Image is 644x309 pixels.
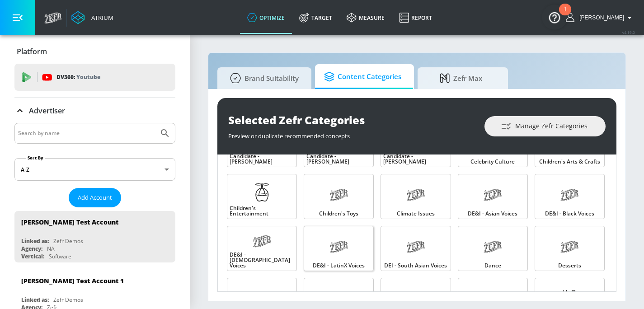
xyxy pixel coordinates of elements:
[306,154,371,164] span: Candidate - [PERSON_NAME]
[71,11,113,24] a: Atrium
[458,226,528,271] a: Dance
[558,263,581,268] span: Desserts
[227,226,297,271] a: DE&I - [DEMOGRAPHIC_DATA] Voices
[383,154,448,164] span: Candidate - [PERSON_NAME]
[313,263,365,268] span: DE&I - LatinX Voices
[228,112,475,127] div: Selected Zefr Categories
[18,127,155,139] input: Search by name
[21,245,42,253] div: Agency:
[304,226,374,271] a: DE&I - LatinX Voices
[47,245,55,253] div: NA
[78,192,112,203] span: Add Account
[76,72,100,82] p: Youtube
[545,211,594,216] span: DE&I - Black Voices
[227,174,297,219] a: Children's Entertainment
[566,12,635,23] button: [PERSON_NAME]
[14,64,175,91] div: DV360: Youtube
[14,211,175,262] div: [PERSON_NAME] Test AccountLinked as:Zefr DemosAgency:NAVertical:Software
[230,252,294,268] span: DE&I - [DEMOGRAPHIC_DATA] Voices
[53,296,83,304] div: Zefr Demos
[324,66,401,88] span: Content Categories
[240,1,292,34] a: optimize
[470,159,515,164] span: Celebrity Culture
[21,296,49,304] div: Linked as:
[49,253,71,260] div: Software
[339,1,392,34] a: measure
[381,174,451,219] a: Climate Issues
[230,206,294,216] span: Children's Entertainment
[26,155,45,161] label: Sort By
[622,30,635,35] span: v 4.19.0
[304,174,374,219] a: Children's Toys
[539,159,600,164] span: Children's Arts & Crafts
[17,47,47,56] p: Platform
[14,39,175,64] div: Platform
[226,67,299,89] span: Brand Suitability
[535,174,605,219] a: DE&I - Black Voices
[564,9,567,21] div: 1
[53,237,83,245] div: Zefr Demos
[14,98,175,123] div: Advertiser
[21,218,118,226] div: [PERSON_NAME] Test Account
[468,211,517,216] span: DE&I - Asian Voices
[392,1,439,34] a: Report
[21,253,44,260] div: Vertical:
[69,188,121,207] button: Add Account
[228,127,475,140] div: Preview or duplicate recommended concepts
[56,72,100,82] p: DV360:
[292,1,339,34] a: Target
[484,263,501,268] span: Dance
[503,121,588,132] span: Manage Zefr Categories
[14,158,175,181] div: A-Z
[29,106,65,116] p: Advertiser
[576,14,624,21] span: login as: kate.csiki@zefr.com
[542,5,567,30] button: Open Resource Center, 1 new notification
[230,154,294,164] span: Candidate - [PERSON_NAME]
[397,211,435,216] span: Climate Issues
[319,211,358,216] span: Children's Toys
[88,14,113,22] div: Atrium
[381,226,451,271] a: DEI - South Asian Voices
[427,67,495,89] span: Zefr Max
[458,174,528,219] a: DE&I - Asian Voices
[535,226,605,271] a: Desserts
[384,263,447,268] span: DEI - South Asian Voices
[21,276,124,285] div: [PERSON_NAME] Test Account 1
[21,237,49,245] div: Linked as:
[484,116,606,136] button: Manage Zefr Categories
